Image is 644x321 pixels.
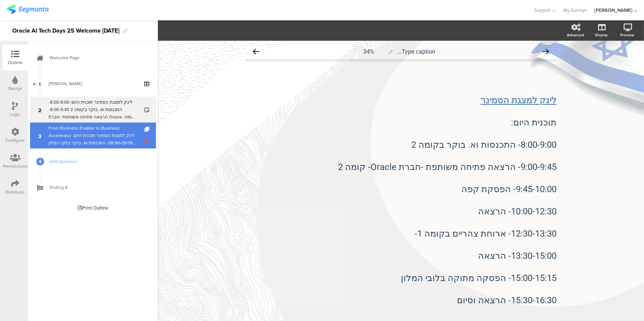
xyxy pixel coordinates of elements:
[364,48,375,55] div: 34%
[50,184,145,191] span: Ending A
[8,59,23,66] div: Outline
[7,5,49,14] img: segmanta logo
[535,7,551,14] span: Support
[145,127,151,132] i: Duplicate
[245,295,557,306] p: 15:30-16:30- הרצאה וסיום
[30,45,156,71] a: Welcome Page
[245,228,557,239] p: 12:30-13:30- ארוחת צהריים בקומה 1-
[481,95,557,106] a: לינק ל מצגת הסמינר
[78,204,109,211] div: Print Outline
[38,106,42,114] span: 2
[245,250,557,261] p: 13:30-15:00- הרצאה
[245,184,557,195] p: 9:45-10:00- הפסקת קפה
[30,123,156,148] a: 3 From Business Enabler to Business Accelerator לינק למצגת הסמינר תוכנית היום: 08:00-09:00- התכנס...
[245,139,557,150] p: 8:00-9:00- התכנסות וא. בוקר בקומה 2
[49,80,137,87] div: מיקומי סמינר
[50,158,145,165] span: Add Question
[50,54,145,61] span: Welcome Page
[3,163,27,170] div: Permissions
[49,124,137,147] div: From Business Enabler to Business Accelerator לינק למצגת הסמינר תוכנית היום: 08:00-09:00- התכנסות...
[12,25,119,37] div: Oracle AI Tech Days 25 Welcome [DATE]
[245,117,557,128] p: תוכנית היום:
[595,32,608,38] div: Display
[567,32,584,38] div: Advanced
[6,189,25,195] div: Distribute
[38,131,42,140] span: 3
[30,97,156,123] a: 2 לינק ל מצגת הסמינר תוכנית היום: 8:00-9:00- התכנסות וא. בוקר בקומה 2 9:00-9:45- הרצאה פתיחה משות...
[30,174,156,200] a: Ending A
[49,98,137,121] div: לינק ל מצגת הסמינר תוכנית היום: 8:00-9:00- התכנסות וא. בוקר בקומה 2 9:00-9:45- הרצאה פתיחה משותפת...
[8,85,22,92] div: Design
[245,272,557,284] p: 15:00-15:15- הפסקה מתוקה בלובי המלון
[6,137,25,144] div: Configure
[245,161,557,173] p: 9:00-9:45- הרצאה פתיחה משותפת -חברת Oracle- קומה 2
[620,32,634,38] div: Preview
[30,71,156,97] a: 1 [PERSON_NAME]
[398,48,436,55] span: Type caption...
[10,111,21,118] div: Logic
[245,206,557,217] p: 10:00-12:30- הרצאה
[145,137,151,144] i: Delete
[594,7,633,14] div: [PERSON_NAME]
[39,80,41,88] span: 1
[481,95,557,106] u: לינק ל﻿מצגת הסמינר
